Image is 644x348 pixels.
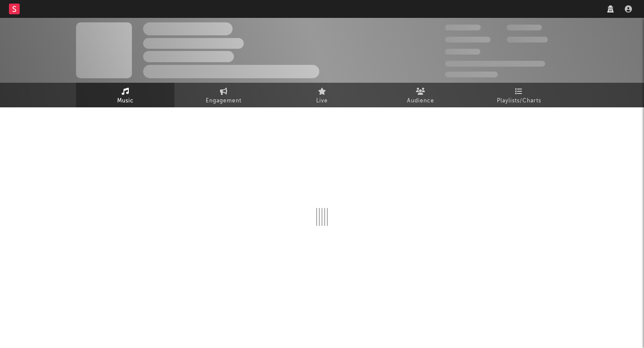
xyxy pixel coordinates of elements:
a: Audience [371,83,470,107]
a: Music [76,83,174,107]
span: 50,000,000 [445,37,491,42]
span: Audience [407,96,434,106]
span: Music [117,96,134,106]
span: Live [316,96,328,106]
span: Jump Score: 85.0 [445,72,498,77]
a: Live [273,83,371,107]
span: 100,000 [507,25,542,30]
span: 50,000,000 Monthly Listeners [445,61,545,67]
span: 100,000 [445,49,480,55]
a: Playlists/Charts [470,83,568,107]
a: Engagement [174,83,273,107]
span: 1,000,000 [507,37,548,42]
span: Engagement [206,96,241,106]
span: 300,000 [445,25,481,30]
span: Playlists/Charts [497,96,541,106]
